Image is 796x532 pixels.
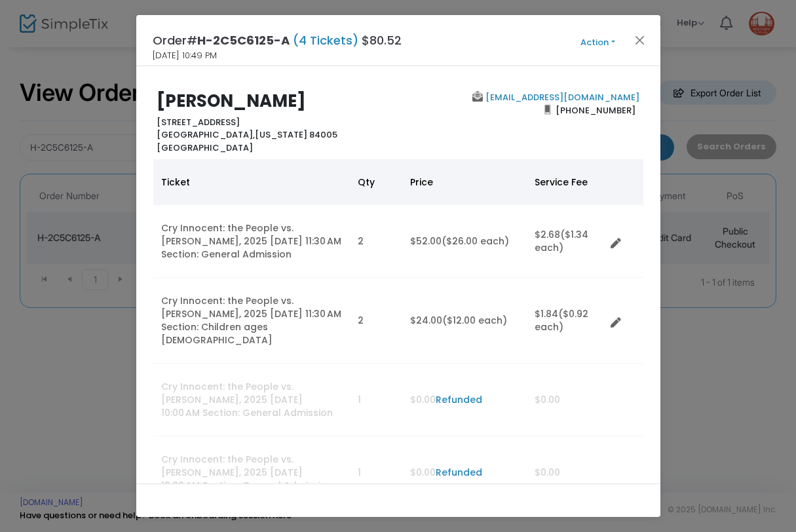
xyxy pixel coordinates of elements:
td: Cry Innocent: the People vs. [PERSON_NAME], 2025 [DATE] 10:00 AM Section: General Admission [153,436,350,509]
td: $1.84 [527,278,605,364]
td: $0.00 [402,436,527,509]
td: 1 [350,436,402,509]
td: 2 [350,278,402,364]
button: Close [631,31,648,48]
td: Cry Innocent: the People vs. [PERSON_NAME], 2025 [DATE] 11:30 AM Section: General Admission [153,205,350,278]
a: Refunded [436,393,482,406]
a: Refunded [436,466,482,479]
td: $52.00 [402,205,527,278]
td: 2 [350,205,402,278]
span: ($0.92 each) [535,307,588,333]
td: $2.68 [527,205,605,278]
th: Service Fee [527,159,605,205]
span: [PHONE_NUMBER] [551,100,639,121]
span: H-2C5C6125-A [197,32,290,48]
td: $0.00 [527,436,605,509]
td: $0.00 [402,364,527,436]
span: ($26.00 each) [442,235,509,248]
span: ($1.34 each) [535,228,588,254]
span: (4 Tickets) [290,32,362,48]
a: [EMAIL_ADDRESS][DOMAIN_NAME] [483,91,639,104]
td: Cry Innocent: the People vs. [PERSON_NAME], 2025 [DATE] 10:00 AM Section: General Admission [153,364,350,436]
span: [DATE] 10:49 PM [153,49,217,62]
th: Qty [350,159,402,205]
th: Price [402,159,527,205]
td: 1 [350,364,402,436]
span: [GEOGRAPHIC_DATA], [157,128,255,141]
th: Ticket [153,159,350,205]
span: ($12.00 each) [442,314,507,327]
td: Cry Innocent: the People vs. [PERSON_NAME], 2025 [DATE] 11:30 AM Section: Children ages [DEMOGRAP... [153,278,350,364]
button: Action [559,35,637,50]
b: [STREET_ADDRESS] [US_STATE] 84005 [GEOGRAPHIC_DATA] [157,116,337,154]
td: $24.00 [402,278,527,364]
td: $0.00 [527,364,605,436]
b: [PERSON_NAME] [157,89,306,113]
h4: Order# $80.52 [153,31,402,49]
